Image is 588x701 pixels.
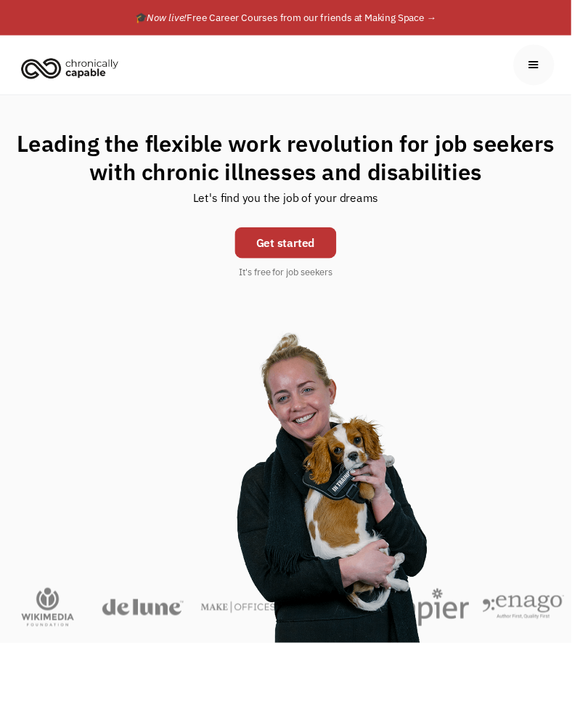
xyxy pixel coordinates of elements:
div: Let's find you the job of your dreams [199,191,390,227]
img: Chronically Capable logo [17,54,126,86]
div: menu [528,46,571,88]
div: It's free for job seekers [246,273,343,288]
em: Now live! [151,12,192,25]
div: 🎓 Free Career Courses from our friends at Making Space → [139,9,449,27]
h1: Leading the flexible work revolution for job seekers with chronic illnesses and disabilities [15,133,573,191]
a: Get started [242,234,346,266]
a: home [17,54,133,86]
